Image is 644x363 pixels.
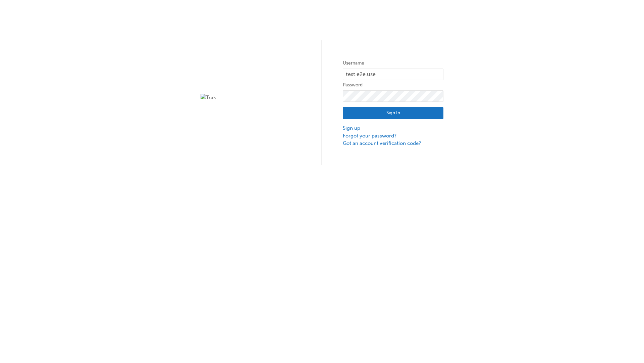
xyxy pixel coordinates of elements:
[343,139,443,147] a: Got an account verification code?
[343,132,443,140] a: Forgot your password?
[343,81,443,89] label: Password
[343,69,443,80] input: Username
[343,59,443,67] label: Username
[343,124,443,132] a: Sign up
[343,107,443,120] button: Sign In
[201,94,301,102] img: Trak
